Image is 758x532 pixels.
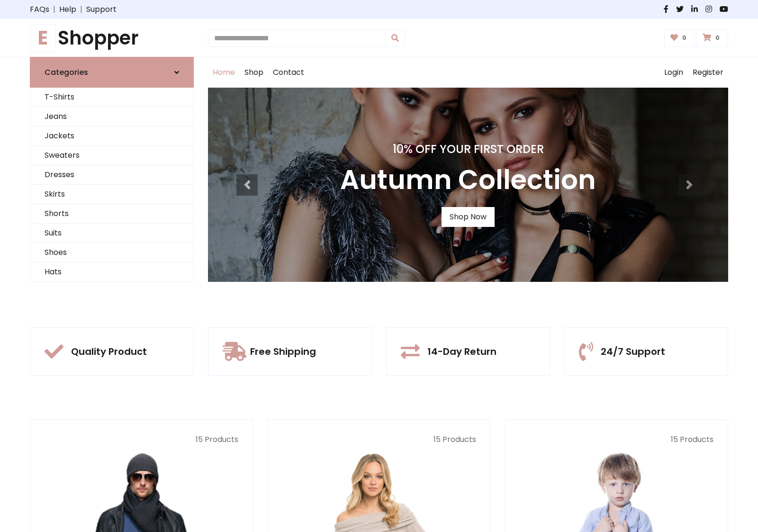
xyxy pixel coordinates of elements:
p: 15 Products [282,434,476,445]
a: 0 [696,29,728,47]
h4: 10% Off Your First Order [340,143,596,156]
h6: Categories [45,68,88,77]
h5: 14-Day Return [427,346,496,357]
span: 0 [713,34,722,42]
a: Support [86,4,117,15]
span: 0 [680,34,689,42]
h3: Autumn Collection [340,164,596,196]
a: Contact [268,57,309,88]
a: Help [59,4,76,15]
a: EShopper [30,27,194,49]
a: Jeans [30,107,193,126]
a: Home [208,57,240,88]
span: | [76,4,86,15]
a: Suits [30,224,193,243]
p: 15 Products [520,434,713,445]
a: Shop Now [442,207,495,227]
a: Categories [30,57,194,88]
a: Shoes [30,243,193,262]
a: Register [688,57,728,88]
a: Shorts [30,204,193,224]
h5: 24/7 Support [601,346,665,357]
a: Login [659,57,688,88]
span: | [49,4,59,15]
a: Dresses [30,165,193,185]
a: T-Shirts [30,88,193,107]
a: Jackets [30,126,193,146]
p: 15 Products [45,434,238,445]
a: Hats [30,262,193,282]
h1: Shopper [30,27,194,49]
span: E [30,24,56,52]
a: Sweaters [30,146,193,165]
a: Shop [240,57,268,88]
a: FAQs [30,4,49,15]
a: 0 [664,29,695,47]
h5: Quality Product [71,346,147,357]
h5: Free Shipping [250,346,316,357]
a: Skirts [30,185,193,204]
